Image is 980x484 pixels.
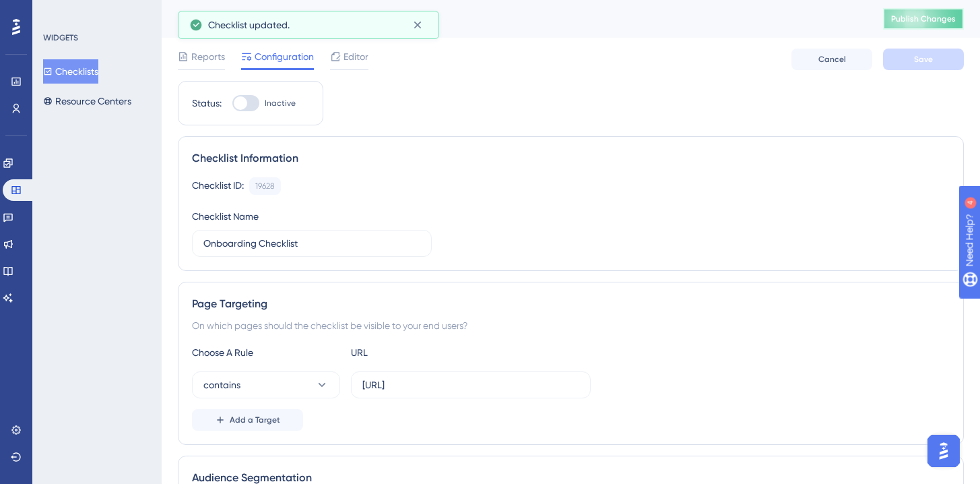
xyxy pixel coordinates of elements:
[192,177,244,195] div: Checklist ID:
[192,317,950,334] div: On which pages should the checklist be visible to your end users?
[791,49,872,70] button: Cancel
[344,49,368,65] span: Editor
[203,236,420,251] input: Type your Checklist name
[43,32,78,43] div: WIDGETS
[203,377,240,393] span: contains
[192,95,222,111] div: Status:
[192,296,950,312] div: Page Targeting
[43,59,98,84] button: Checklists
[192,150,950,167] div: Checklist Information
[351,344,499,361] div: URL
[208,17,290,33] span: Checklist updated.
[192,208,259,224] div: Checklist Name
[255,49,314,65] span: Configuration
[191,49,225,65] span: Reports
[914,54,933,65] span: Save
[32,3,84,20] span: Need Help?
[178,9,849,28] div: Onboarding Checklist
[192,344,340,361] div: Choose A Rule
[255,181,275,191] div: 19628
[94,7,98,18] div: 4
[891,13,956,24] span: Publish Changes
[230,415,280,425] span: Add a Target
[883,8,964,30] button: Publish Changes
[192,371,340,398] button: contains
[883,49,964,70] button: Save
[265,98,296,109] span: Inactive
[923,431,964,471] iframe: UserGuiding AI Assistant Launcher
[192,409,303,431] button: Add a Target
[43,89,131,113] button: Resource Centers
[362,377,579,392] input: yourwebsite.com/path
[818,54,846,65] span: Cancel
